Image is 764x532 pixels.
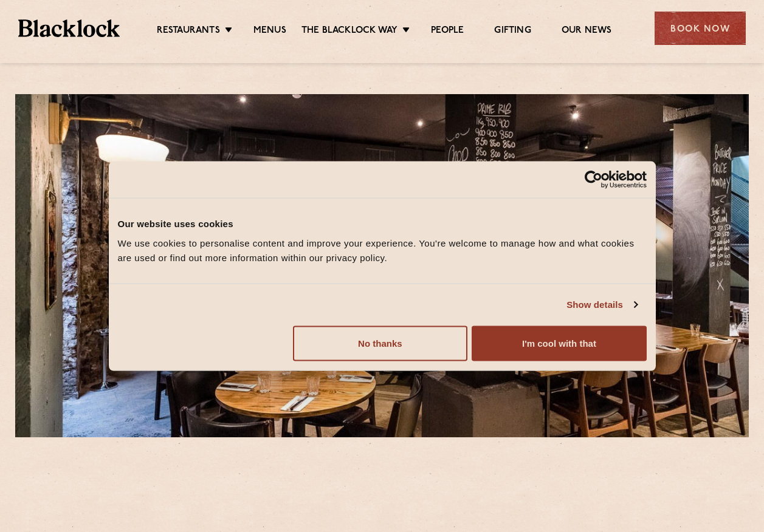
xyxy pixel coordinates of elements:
[118,236,647,265] div: We use cookies to personalise content and improve your experience. You're welcome to manage how a...
[157,25,220,38] a: Restaurants
[655,12,746,45] div: Book Now
[566,298,637,312] a: Show details
[253,25,286,38] a: Menus
[494,25,531,38] a: Gifting
[18,19,120,36] img: BL_Textured_Logo-footer-cropped.svg
[118,217,647,231] div: Our website uses cookies
[431,25,464,38] a: People
[540,171,647,189] a: Usercentrics Cookiebot - opens in a new window
[301,25,397,38] a: The Blacklock Way
[293,326,467,361] button: No thanks
[562,25,612,38] a: Our News
[472,326,646,361] button: I'm cool with that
